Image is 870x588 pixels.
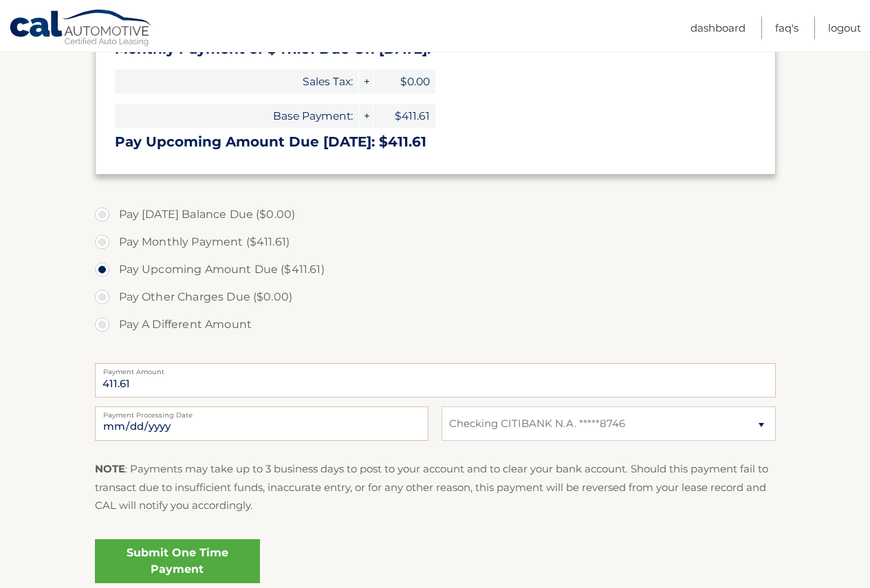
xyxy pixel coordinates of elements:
[115,133,756,151] h3: Pay Upcoming Amount Due [DATE]: $411.61
[95,539,260,583] a: Submit One Time Payment
[95,363,776,374] label: Payment Amount
[775,17,798,39] a: FAQ's
[359,104,373,128] span: +
[828,17,861,39] a: Logout
[95,283,776,311] label: Pay Other Charges Due ($0.00)
[95,462,125,475] strong: NOTE
[95,311,776,338] label: Pay A Different Amount
[9,9,153,49] a: Cal Automotive
[95,228,776,256] label: Pay Monthly Payment ($411.61)
[95,406,428,441] input: Payment Date
[115,69,358,94] span: Sales Tax:
[690,17,746,39] a: Dashboard
[95,201,776,228] label: Pay [DATE] Balance Due ($0.00)
[359,69,373,94] span: +
[373,104,435,128] span: $411.61
[373,69,435,94] span: $0.00
[95,363,776,398] input: Payment Amount
[115,104,358,128] span: Base Payment:
[95,406,428,417] label: Payment Processing Date
[95,460,776,514] p: : Payments may take up to 3 business days to post to your account and to clear your bank account....
[95,256,776,283] label: Pay Upcoming Amount Due ($411.61)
